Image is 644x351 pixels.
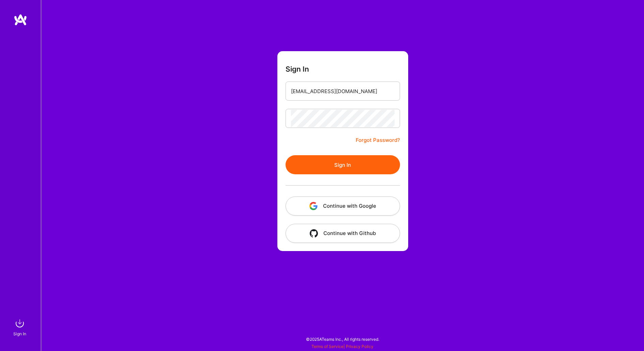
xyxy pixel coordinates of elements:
[311,344,343,349] a: Terms of Service
[291,83,395,100] input: Email...
[13,317,27,330] img: sign in
[286,196,400,216] button: Continue with Google
[356,136,400,144] a: Forgot Password?
[14,317,27,337] a: sign inSign In
[286,224,400,243] button: Continue with Github
[14,14,27,26] img: logo
[286,155,400,174] button: Sign In
[13,330,26,337] div: Sign In
[311,344,373,349] span: |
[310,229,318,237] img: icon
[41,331,644,348] div: © 2025 ATeams Inc., All rights reserved.
[286,65,309,73] h3: Sign In
[309,202,318,210] img: icon
[346,344,373,349] a: Privacy Policy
